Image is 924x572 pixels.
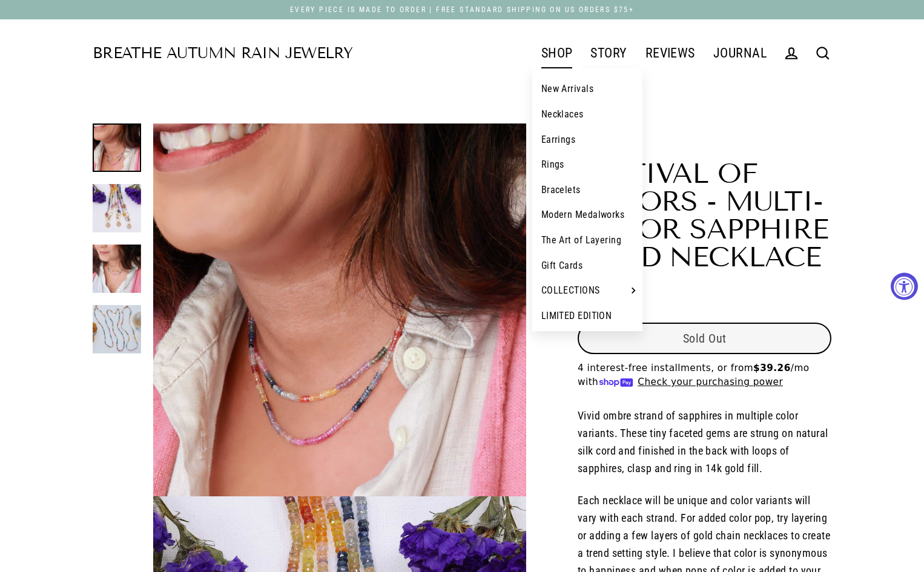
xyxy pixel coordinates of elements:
a: Bracelets [532,177,643,203]
div: Primary [352,38,776,69]
button: Sold Out [578,323,831,354]
a: New Arrivals [532,76,643,102]
span: Sold Out [683,331,727,346]
a: LIMITED EDITION [532,303,643,329]
a: SHOP [532,38,582,68]
a: COLLECTIONS [532,278,643,303]
a: Earrings [532,127,643,153]
span: Vivid ombre strand of sapphires in multiple color variants. These tiny faceted gems are strung on... [578,409,828,474]
a: Necklaces [532,102,643,127]
a: Modern Medalworks [532,202,643,228]
img: Festival of Colors - Multi-Color Sapphire Gold Necklace detail image | Breathe Autumn Rain Artisa... [93,184,141,232]
img: Festival of Colors - Multi-Color Sapphire Gold Necklace alt image | Breathe Autumn Rain Artisan J... [93,305,141,353]
a: The Art of Layering [532,228,643,253]
a: Breathe Autumn Rain Jewelry [93,46,352,61]
img: Festival of Colors - Multi-Color Sapphire Gold Necklace life style layering image | Breathe Autum... [93,245,141,293]
h1: Festival of Colors - Multi-Color Sapphire Gold Necklace [578,160,831,271]
a: Rings [532,152,643,177]
a: JOURNAL [704,38,776,68]
button: Accessibility Widget, click to open [891,272,918,300]
a: REVIEWS [636,38,704,68]
a: Gift Cards [532,253,643,278]
a: STORY [581,38,636,68]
